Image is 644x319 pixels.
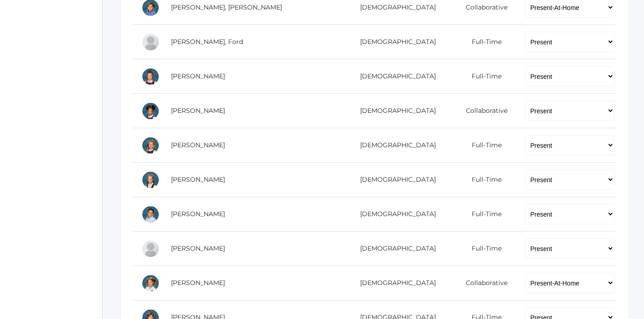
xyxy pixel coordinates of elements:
div: Crue Harris [141,102,160,120]
td: Full-Time [450,128,517,163]
a: [PERSON_NAME], [PERSON_NAME] [171,3,282,11]
a: [PERSON_NAME] [171,106,225,115]
td: [DEMOGRAPHIC_DATA] [340,197,449,232]
td: [DEMOGRAPHIC_DATA] [340,266,449,300]
a: [PERSON_NAME] [171,141,225,149]
td: Full-Time [450,197,517,232]
div: Kiana Taylor [141,274,160,292]
td: Full-Time [450,25,517,59]
a: [PERSON_NAME] [171,175,225,184]
td: [DEMOGRAPHIC_DATA] [340,25,449,59]
a: [PERSON_NAME] [171,210,225,218]
div: Oliver Smith [141,240,160,258]
td: Full-Time [450,163,517,197]
a: [PERSON_NAME] [171,279,225,287]
div: Lyla Foster [141,68,160,86]
td: [DEMOGRAPHIC_DATA] [340,163,449,197]
td: [DEMOGRAPHIC_DATA] [340,232,449,266]
div: Noah Rosas [141,205,160,223]
a: [PERSON_NAME], Ford [171,38,243,46]
td: [DEMOGRAPHIC_DATA] [340,59,449,94]
td: [DEMOGRAPHIC_DATA] [340,94,449,128]
td: Collaborative [450,94,517,128]
div: Ford Ferris [141,33,160,51]
a: [PERSON_NAME] [171,72,225,80]
td: Full-Time [450,59,517,94]
a: [PERSON_NAME] [171,244,225,252]
div: Hazel Porter [141,171,160,189]
td: Full-Time [450,232,517,266]
div: Gracelyn Lavallee [141,136,160,155]
td: Collaborative [450,266,517,300]
td: [DEMOGRAPHIC_DATA] [340,128,449,163]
